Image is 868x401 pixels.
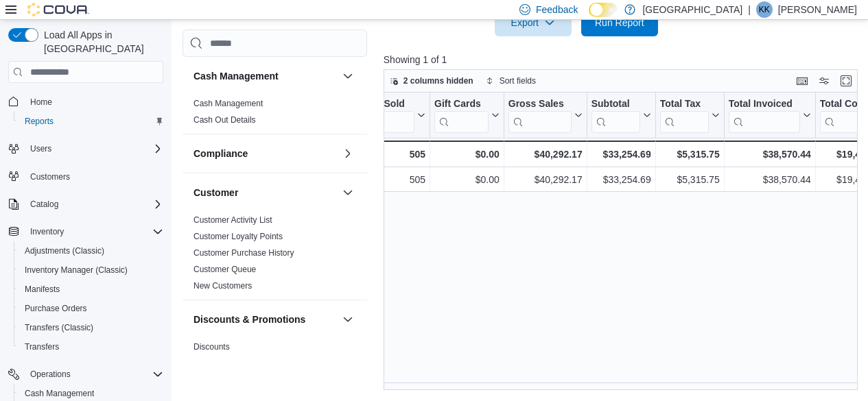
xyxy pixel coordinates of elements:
[193,232,283,241] a: Customer Loyalty Points
[25,141,57,157] button: Users
[589,3,618,17] input: Dark Mode
[591,98,640,133] div: Subtotal
[778,1,857,18] p: [PERSON_NAME]
[25,284,60,295] span: Manifests
[193,69,279,83] h3: Cash Management
[25,93,163,110] span: Home
[25,168,163,185] span: Customers
[340,68,356,84] button: Cash Management
[3,365,169,384] button: Operations
[503,9,563,36] span: Export
[30,199,58,210] span: Catalog
[14,260,169,280] button: Inventory Manager (Classic)
[19,262,133,278] a: Inventory Manager (Classic)
[25,223,69,240] button: Inventory
[27,3,89,16] img: Cova
[728,171,810,188] div: $38,570.44
[19,243,110,259] a: Adjustments (Classic)
[748,1,751,18] p: |
[30,97,52,108] span: Home
[25,196,163,212] span: Catalog
[659,98,708,111] div: Total Tax
[756,1,773,18] div: Ken Koester
[366,171,425,188] div: 505
[193,147,337,160] button: Compliance
[19,243,163,259] span: Adjustments (Classic)
[193,281,252,291] a: New Customers
[183,212,367,300] div: Customer
[659,171,719,188] div: $5,315.75
[591,146,650,162] div: $33,254.69
[193,99,263,108] a: Cash Management
[480,73,541,89] button: Sort fields
[193,186,238,199] h3: Customer
[25,303,87,314] span: Purchase Orders
[3,139,169,158] button: Users
[19,300,163,317] span: Purchase Orders
[434,171,500,188] div: $0.00
[25,366,163,382] span: Operations
[19,319,163,336] span: Transfers (Classic)
[19,339,64,355] a: Transfers
[193,147,248,160] h3: Compliance
[25,223,163,240] span: Inventory
[495,9,572,36] button: Export
[193,115,256,125] a: Cash Out Details
[384,73,479,89] button: 2 columns hidden
[193,265,256,274] a: Customer Queue
[434,98,489,111] div: Gift Cards
[536,3,578,16] span: Feedback
[728,98,799,111] div: Total Invoiced
[193,98,263,109] span: Cash Management
[183,95,367,134] div: Cash Management
[193,341,230,352] span: Discounts
[659,98,719,133] button: Total Tax
[193,114,256,125] span: Cash Out Details
[193,215,272,225] a: Customer Activity List
[366,98,414,133] div: Net Sold
[193,186,337,199] button: Customer
[3,167,169,186] button: Customers
[759,1,770,18] span: KK
[193,313,337,326] button: Discounts & Promotions
[193,215,272,226] span: Customer Activity List
[193,248,294,258] a: Customer Purchase History
[193,313,305,326] h3: Discounts & Promotions
[193,264,256,275] span: Customer Queue
[38,28,163,56] span: Load All Apps in [GEOGRAPHIC_DATA]
[508,171,583,188] div: $40,292.17
[500,75,536,86] span: Sort fields
[14,112,169,131] button: Reports
[25,341,59,352] span: Transfers
[14,241,169,260] button: Adjustments (Classic)
[589,17,589,18] span: Dark Mode
[403,75,473,86] span: 2 columns hidden
[193,231,283,242] span: Customer Loyalty Points
[25,141,163,157] span: Users
[14,299,169,318] button: Purchase Orders
[816,73,832,89] button: Display options
[25,196,64,212] button: Catalog
[508,98,572,111] div: Gross Sales
[591,171,650,188] div: $33,254.69
[193,69,337,83] button: Cash Management
[25,388,94,399] span: Cash Management
[25,265,128,276] span: Inventory Manager (Classic)
[366,98,414,111] div: Net Sold
[19,300,93,317] a: Purchase Orders
[728,146,810,162] div: $38,570.44
[728,98,810,133] button: Total Invoiced
[591,98,650,133] button: Subtotal
[3,222,169,241] button: Inventory
[14,280,169,299] button: Manifests
[19,339,163,355] span: Transfers
[30,369,71,380] span: Operations
[508,98,572,133] div: Gross Sales
[183,339,367,393] div: Discounts & Promotions
[434,146,500,162] div: $0.00
[659,98,708,133] div: Total Tax
[25,245,104,256] span: Adjustments (Classic)
[25,169,75,185] a: Customers
[30,171,70,182] span: Customers
[19,281,163,297] span: Manifests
